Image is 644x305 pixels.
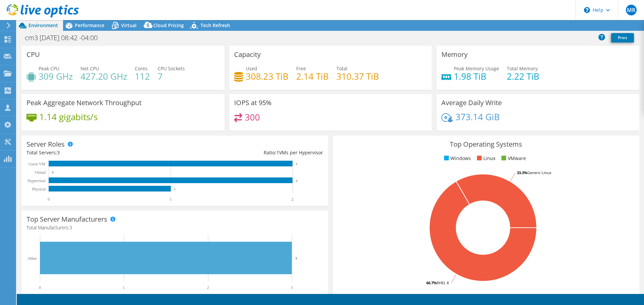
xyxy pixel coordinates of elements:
[626,5,637,15] span: MR
[28,178,46,183] text: Hypervisor
[80,73,127,80] h4: 427.20 GHz
[207,285,209,290] text: 2
[442,155,471,162] li: Windows
[135,73,150,80] h4: 112
[336,73,379,80] h4: 310.37 TiB
[295,256,297,260] text: 3
[517,170,527,175] tspan: 33.3%
[234,51,261,58] h3: Capacity
[29,22,58,28] span: Environment
[454,65,499,72] span: Peak Memory Usage
[296,65,306,72] span: Free
[201,22,230,28] span: Tech Refresh
[291,197,293,202] text: 2
[52,171,54,174] text: 0
[29,162,45,166] text: Guest VM
[170,197,172,202] text: 1
[234,99,272,106] h3: IOPS at 95%
[296,162,298,166] text: 2
[48,197,50,202] text: 0
[296,179,298,182] text: 2
[26,149,175,156] div: Total Servers:
[39,65,59,72] span: Peak CPU
[26,224,323,231] h4: Total Manufacturers:
[441,99,502,106] h3: Average Daily Write
[39,285,41,290] text: 0
[296,73,329,80] h4: 2.14 TiB
[507,65,538,72] span: Total Memory
[135,65,148,72] span: Cores
[26,216,107,223] h3: Top Server Manufacturers
[26,99,142,106] h3: Peak Aggregate Network Throughput
[32,187,46,192] text: Physical
[28,256,37,261] text: Other
[426,280,437,285] tspan: 66.7%
[441,51,468,58] h3: Memory
[39,113,98,121] h4: 1.14 gigabits/s
[158,73,185,80] h4: 7
[121,22,137,28] span: Virtual
[80,65,99,72] span: Net CPU
[291,285,293,290] text: 3
[475,155,495,162] li: Linux
[22,34,108,42] h1: cm3 [DATE] 08:42 -04:00
[336,65,347,72] span: Total
[153,22,184,28] span: Cloud Pricing
[338,141,634,148] h3: Top Operating Systems
[527,170,551,175] tspan: Generic Linux
[584,7,590,13] svg: \n
[246,65,257,72] span: Used
[174,187,176,191] text: 1
[454,73,499,80] h4: 1.98 TiB
[123,285,125,290] text: 1
[507,73,539,80] h4: 2.22 TiB
[276,149,279,156] span: 1
[26,51,40,58] h3: CPU
[246,73,288,80] h4: 308.23 TiB
[39,73,73,80] h4: 309 GHz
[75,22,104,28] span: Performance
[455,113,500,121] h4: 373.14 GiB
[57,149,60,156] span: 3
[611,33,634,43] a: Print
[158,65,185,72] span: CPU Sockets
[500,155,526,162] li: VMware
[245,113,260,121] h4: 300
[26,141,65,148] h3: Server Roles
[35,170,46,175] text: Virtual
[175,149,323,156] div: Ratio: VMs per Hypervisor
[69,224,72,231] span: 3
[437,280,449,285] tspan: RHEL 8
